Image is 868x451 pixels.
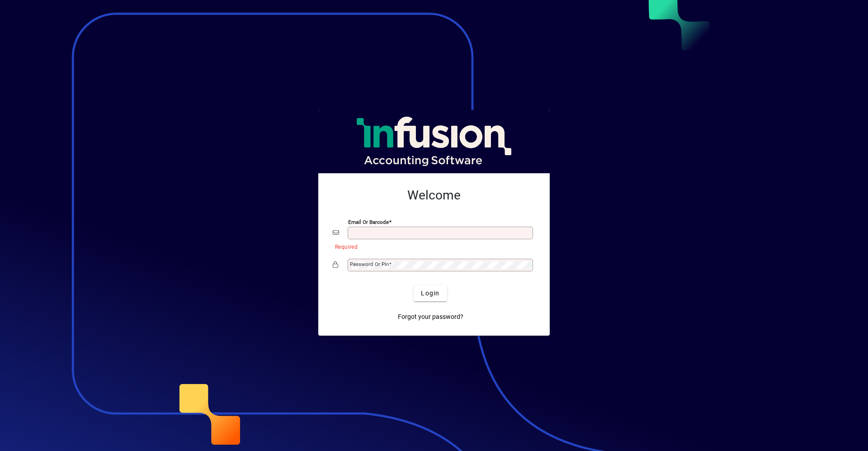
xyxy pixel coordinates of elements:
[394,309,467,325] a: Forgot your password?
[335,242,528,251] mat-error: Required
[333,188,535,203] h2: Welcome
[350,261,389,267] mat-label: Password or Pin
[398,312,463,322] span: Forgot your password?
[348,219,389,225] mat-label: Email or Barcode
[421,289,439,298] span: Login
[414,285,447,301] button: Login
